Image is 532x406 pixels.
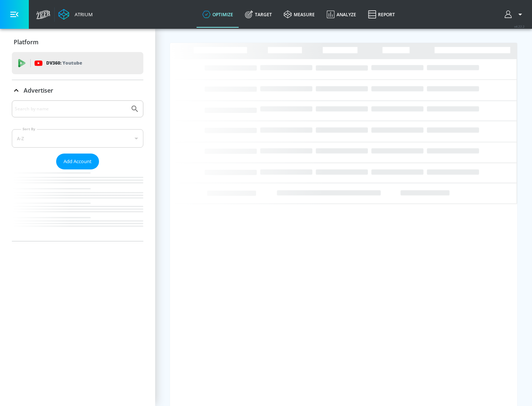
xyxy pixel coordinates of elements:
[12,100,143,241] div: Advertiser
[14,38,38,46] p: Platform
[62,59,82,67] p: Youtube
[64,157,92,166] span: Add Account
[12,52,143,74] div: DV360: Youtube
[12,129,143,148] div: A-Z
[197,1,239,28] a: optimize
[321,1,362,28] a: Analyze
[514,24,525,28] span: v 4.22.2
[278,1,321,28] a: measure
[362,1,401,28] a: Report
[56,154,99,169] button: Add Account
[21,127,37,131] label: Sort By
[12,169,143,241] nav: list of Advertiser
[12,32,143,52] div: Platform
[15,104,127,114] input: Search by name
[46,59,82,67] p: DV360:
[12,80,143,101] div: Advertiser
[58,9,93,20] a: Atrium
[72,11,93,18] div: Atrium
[239,1,278,28] a: Target
[24,86,53,94] p: Advertiser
